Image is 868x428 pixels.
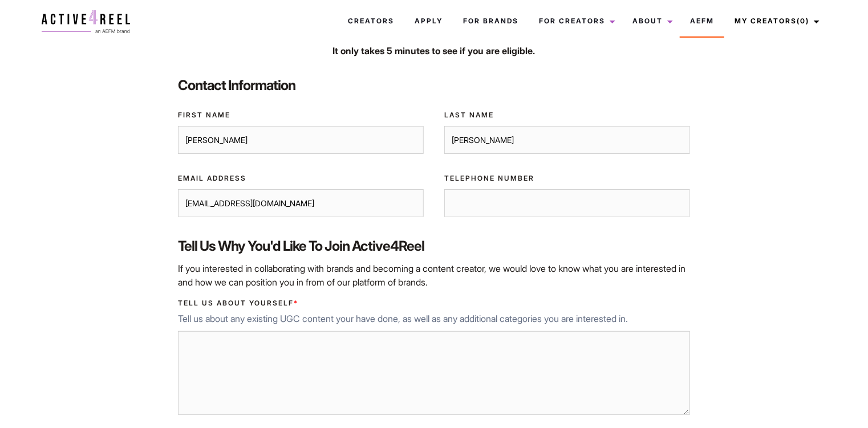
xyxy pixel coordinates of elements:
[178,76,689,95] label: Contact Information
[178,173,424,184] label: Email Address
[444,110,690,120] label: Last Name
[338,6,404,36] a: Creators
[680,6,724,36] a: AEFM
[178,262,689,289] p: If you interested in collaborating with brands and becoming a content creator, we would love to k...
[453,6,529,36] a: For Brands
[622,6,680,36] a: About
[42,10,130,33] img: a4r-logo.svg
[529,6,622,36] a: For Creators
[404,6,453,36] a: Apply
[724,6,826,36] a: My Creators(0)
[178,312,689,325] p: Tell us about any existing UGC content your have done, as well as any additional categories you a...
[444,173,690,184] label: Telephone Number
[178,110,424,120] label: First Name
[178,298,689,308] label: Tell us about yourself
[178,237,689,256] label: Tell us why you'd like to join Active4Reel
[797,17,809,25] span: (0)
[332,45,535,56] strong: It only takes 5 minutes to see if you are eligible.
